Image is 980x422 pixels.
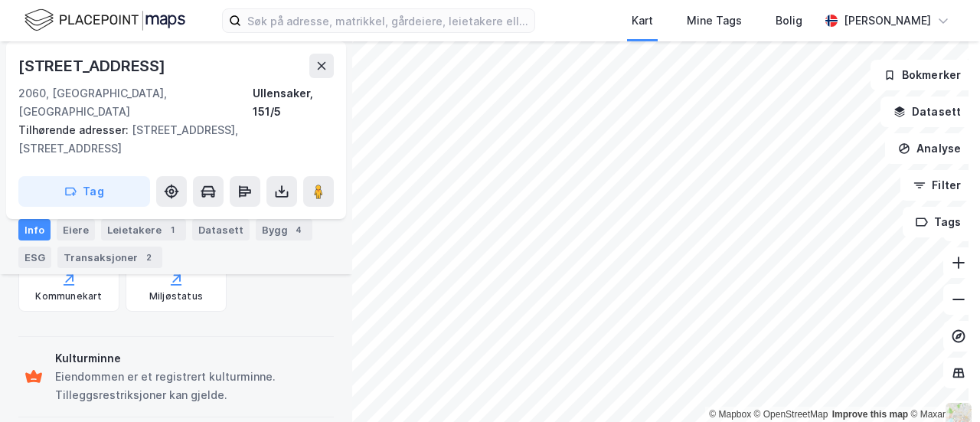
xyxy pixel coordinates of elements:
[18,247,51,268] div: ESG
[57,247,162,268] div: Transaksjoner
[709,409,751,420] a: Mapbox
[871,60,974,90] button: Bokmerker
[885,133,974,164] button: Analyse
[165,222,180,237] div: 1
[253,84,334,121] div: Ullensaker, 151/5
[776,11,802,30] div: Bolig
[18,219,51,240] div: Info
[55,349,328,368] div: Kulturminne
[101,219,186,240] div: Leietakere
[35,290,102,303] div: Kommunekart
[844,11,931,30] div: [PERSON_NAME]
[832,409,908,420] a: Improve this map
[24,7,185,34] img: logo.f888ab2527a4732fd821a326f86c7f29.svg
[18,121,322,158] div: [STREET_ADDRESS], [STREET_ADDRESS]
[57,219,95,240] div: Eiere
[900,170,974,201] button: Filter
[632,11,653,30] div: Kart
[18,123,132,136] span: Tilhørende adresser:
[754,409,828,420] a: OpenStreetMap
[291,222,306,237] div: 4
[55,368,328,404] div: Eiendommen er et registrert kulturminne. Tilleggsrestriksjoner kan gjelde.
[18,176,150,207] button: Tag
[192,219,250,240] div: Datasett
[18,84,253,121] div: 2060, [GEOGRAPHIC_DATA], [GEOGRAPHIC_DATA]
[18,54,168,78] div: [STREET_ADDRESS]
[903,348,980,422] iframe: Chat Widget
[903,207,974,237] button: Tags
[241,9,534,32] input: Søk på adresse, matrikkel, gårdeiere, leietakere eller personer
[687,11,742,30] div: Mine Tags
[880,97,974,127] button: Datasett
[903,348,980,422] div: Kontrollprogram for chat
[256,219,312,240] div: Bygg
[141,250,156,265] div: 2
[149,290,203,303] div: Miljøstatus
